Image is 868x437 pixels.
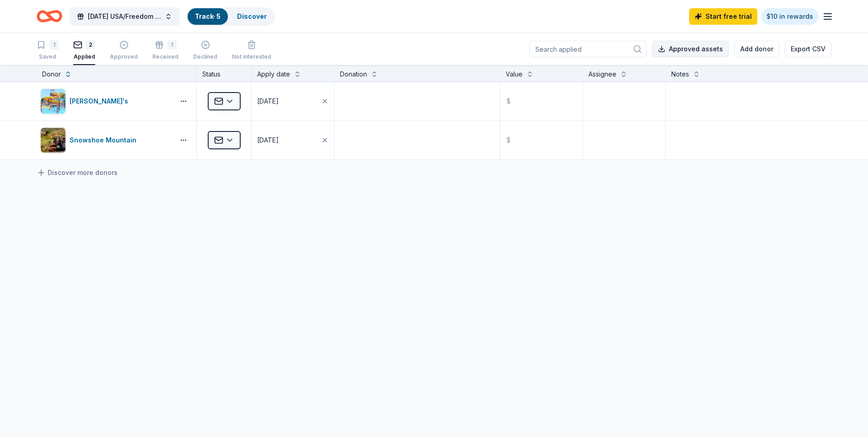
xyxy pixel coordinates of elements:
a: Discover [237,12,267,20]
input: Search applied [529,41,647,57]
div: Assignee [588,69,616,80]
button: 1Saved [37,37,59,65]
img: Image for Snowshoe Mountain [41,128,65,153]
div: Applied [73,48,95,55]
div: Declined [193,48,217,55]
div: [DATE] [257,135,279,146]
button: [DATE] [252,82,334,120]
button: Image for JayDee's[PERSON_NAME]'s [40,88,171,114]
div: Apply date [257,69,290,80]
a: Start free trial [689,8,757,25]
a: Discover more donors [37,167,118,178]
a: Track· 5 [195,12,221,20]
div: 2 [86,35,95,44]
div: 1 [167,35,177,44]
button: Not interested [232,37,271,65]
div: Status [197,65,252,82]
button: 2Applied [73,37,95,65]
div: Not interested [232,53,271,60]
div: 1 [49,40,59,49]
button: 1Received [152,37,178,65]
button: Declined [193,37,217,65]
a: $10 in rewards [761,8,819,25]
div: [PERSON_NAME]'s [70,96,132,107]
button: Approved assets [652,41,729,57]
div: [DATE] [257,96,279,107]
button: Image for Snowshoe MountainSnowshoe Mountain [40,127,171,153]
div: Donor [42,69,61,80]
div: Approved [110,53,138,60]
div: Snowshoe Mountain [70,135,140,146]
img: Image for JayDee's [41,89,65,114]
button: [DATE] [252,121,334,159]
div: Donation [340,69,367,80]
button: Add donor [734,41,779,57]
div: Received [152,48,178,55]
div: Notes [671,69,689,80]
div: Value [506,69,523,80]
button: Export CSV [785,41,831,57]
button: Track· 5Discover [187,7,275,26]
button: Approved [110,37,138,65]
button: [DATE] USA/Freedom Day at Tuscarora Dental 2025 [70,7,179,26]
a: Home [37,5,62,27]
div: Saved [37,53,59,60]
span: [DATE] USA/Freedom Day at Tuscarora Dental 2025 [88,11,161,22]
